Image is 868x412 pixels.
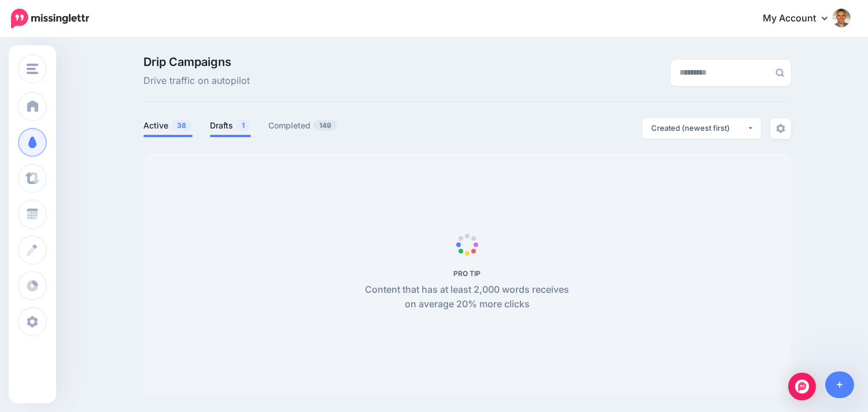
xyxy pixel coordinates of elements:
[143,56,250,68] span: Drip Campaigns
[313,120,337,131] span: 149
[171,120,192,131] span: 38
[210,119,251,133] a: Drafts1
[11,9,89,28] img: Missinglettr
[27,64,38,74] img: menu.png
[359,269,576,278] h5: PRO TIP
[751,5,851,33] a: My Account
[775,68,784,77] img: search-grey-6.png
[143,73,250,89] span: Drive traffic on autopilot
[651,123,747,134] div: Created (newest first)
[143,119,193,133] a: Active38
[776,124,785,133] img: settings-grey.png
[359,282,576,312] p: Content that has at least 2,000 words receives on average 20% more clicks
[236,120,250,131] span: 1
[642,118,761,139] button: Created (newest first)
[268,119,338,133] a: Completed149
[788,373,816,400] div: Open Intercom Messenger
